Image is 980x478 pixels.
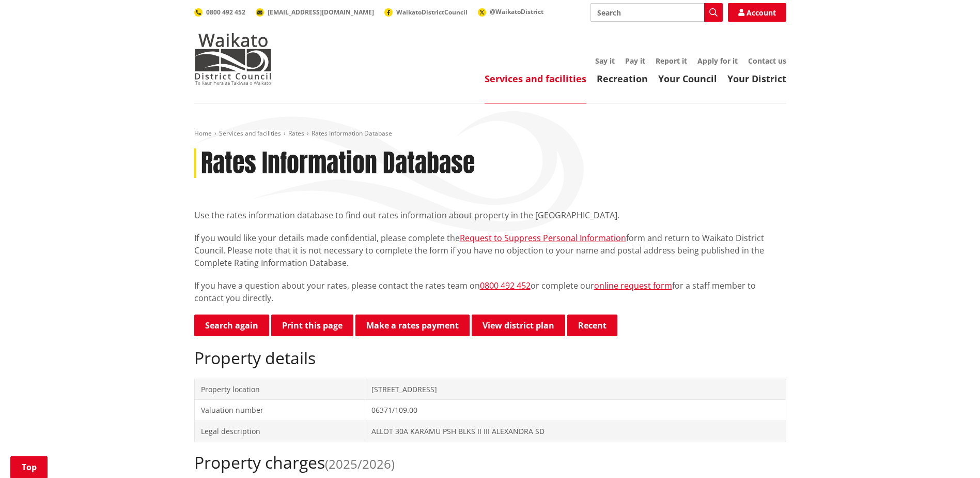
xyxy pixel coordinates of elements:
a: WaikatoDistrictCouncil [384,8,468,17]
h2: Property charges [194,453,786,472]
a: Your District [727,72,786,85]
p: If you would like your details made confidential, please complete the form and return to Waikato ... [194,232,786,269]
iframe: Messenger Launcher [932,435,970,472]
a: Contact us [748,56,786,66]
a: Home [194,129,212,138]
button: Print this page [271,315,353,336]
a: @WaikatoDistrict [478,7,543,16]
a: Say it [595,56,615,66]
a: Search again [194,315,269,336]
span: [EMAIL_ADDRESS][DOMAIN_NAME] [268,8,374,17]
p: If you have a question about your rates, please contact the rates team on or complete our for a s... [194,279,786,304]
a: Make a rates payment [355,315,470,336]
a: online request form [594,280,672,291]
td: Property location [194,379,365,400]
td: [STREET_ADDRESS] [365,379,786,400]
button: Recent [567,315,617,336]
a: 0800 492 452 [480,280,531,291]
td: 06371/109.00 [365,400,786,421]
a: Recreation [597,72,648,85]
td: Legal description [194,421,365,442]
h1: Rates Information Database [201,148,475,178]
a: Your Council [658,72,717,85]
td: ALLOT 30A KARAMU PSH BLKS II III ALEXANDRA SD [365,421,786,442]
a: [EMAIL_ADDRESS][DOMAIN_NAME] [256,8,374,17]
p: Use the rates information database to find out rates information about property in the [GEOGRAPHI... [194,209,786,221]
span: (2025/2026) [325,455,395,472]
span: WaikatoDistrictCouncil [396,8,468,17]
nav: breadcrumb [194,129,786,138]
a: 0800 492 452 [194,8,245,17]
a: Pay it [625,56,645,66]
input: Search input [590,3,723,22]
a: Services and facilities [219,129,281,138]
a: Account [728,3,786,22]
span: Rates Information Database [312,129,392,138]
span: @WaikatoDistrict [490,7,543,16]
a: Top [10,456,48,478]
a: View district plan [472,315,565,336]
img: Waikato District Council - Te Kaunihera aa Takiwaa o Waikato [194,33,272,85]
td: Valuation number [194,400,365,421]
h2: Property details [194,348,786,368]
a: Rates [288,129,304,138]
a: Request to Suppress Personal Information [460,232,626,244]
a: Services and facilities [485,72,586,85]
a: Report it [656,56,687,66]
a: Apply for it [697,56,738,66]
span: 0800 492 452 [206,8,245,17]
